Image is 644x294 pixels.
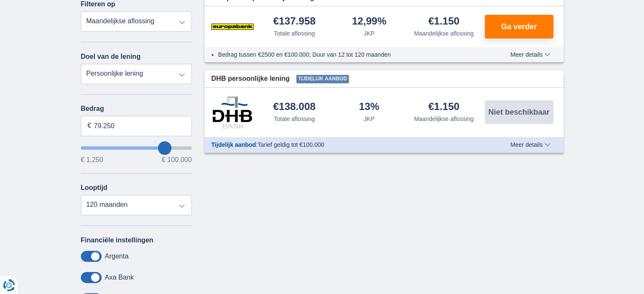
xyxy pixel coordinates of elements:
[359,102,379,113] div: 13%
[211,141,256,148] span: Tijdelijk aanbod
[81,105,192,113] label: Bedrag
[218,50,479,59] li: Bedrag tussen €2500 en €100.000; Duur van 12 tot 120 maanden
[273,16,315,27] div: €137.958
[81,236,154,244] label: Financiële instellingen
[510,142,550,148] span: Meer details
[504,51,556,58] button: Meer details
[274,115,315,123] div: Totale aflossing
[211,74,290,84] span: DHB persoonlijke lening
[211,16,254,37] img: product.pl.alt Europabank
[105,253,129,260] label: Argenta
[205,140,486,149] div: :
[81,184,108,192] label: Looptijd
[501,23,536,30] span: Ga verder
[364,29,375,38] div: JKP
[428,102,459,113] div: €1.150
[81,157,103,163] span: € 1.250
[81,146,192,150] input: wantToBorrow
[105,274,134,281] label: Axa Bank
[510,52,550,58] span: Meer details
[81,0,116,8] label: Filteren op
[485,100,553,124] button: Niet beschikbaar
[414,29,474,38] div: Maandelijkse aflossing
[352,16,386,27] div: 12,99%
[274,29,315,38] div: Totale aflossing
[488,108,549,116] span: Niet beschikbaar
[273,102,315,113] div: €138.008
[81,53,141,60] label: Doel van de lening
[364,115,375,123] div: JKP
[296,75,349,83] span: Tijdelijk aanbod
[162,157,192,163] span: € 100.000
[211,96,254,128] img: product.pl.alt DHB Bank
[257,141,324,148] span: Tarief geldig tot €100.000
[88,121,91,131] span: €
[504,141,556,148] button: Meer details
[414,115,474,123] div: Maandelijkse aflossing
[485,15,553,38] button: Ga verder
[428,16,459,27] div: €1.150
